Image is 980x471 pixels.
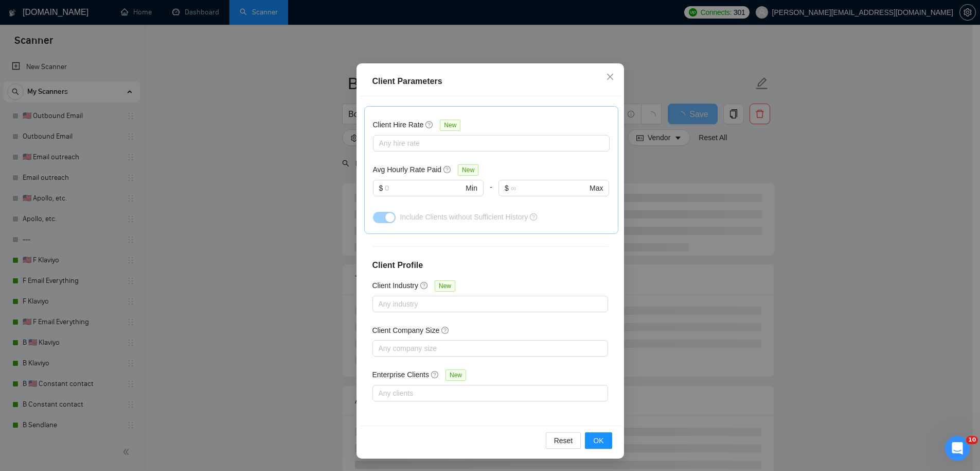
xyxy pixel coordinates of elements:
[945,436,970,461] iframe: Intercom live chat
[373,119,424,130] h5: Client Hire Rate
[466,182,477,194] span: Min
[372,259,608,272] h4: Client Profile
[596,63,624,91] button: Close
[379,182,383,194] span: $
[425,121,434,129] span: question-circle
[484,180,498,209] div: -
[530,213,537,221] span: question-circle
[458,164,478,176] span: New
[372,325,440,336] h5: Client Company Size
[372,369,430,380] h5: Enterprise Clients
[373,164,442,175] h5: Avg Hourly Rate Paid
[441,326,450,334] span: question-circle
[372,280,418,291] h5: Client Industry
[385,182,464,194] input: 0
[554,435,573,446] span: Reset
[590,182,603,194] span: Max
[585,432,612,449] button: OK
[446,369,466,381] span: New
[372,75,608,88] div: Client Parameters
[593,435,603,446] span: OK
[966,436,978,444] span: 10
[606,73,614,81] span: close
[431,371,439,379] span: question-circle
[505,182,509,194] span: $
[440,120,460,131] span: New
[511,182,587,194] input: ∞
[435,280,455,292] span: New
[546,432,581,449] button: Reset
[400,213,528,221] span: Include Clients without Sufficient History
[420,281,429,290] span: question-circle
[443,165,452,174] span: question-circle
